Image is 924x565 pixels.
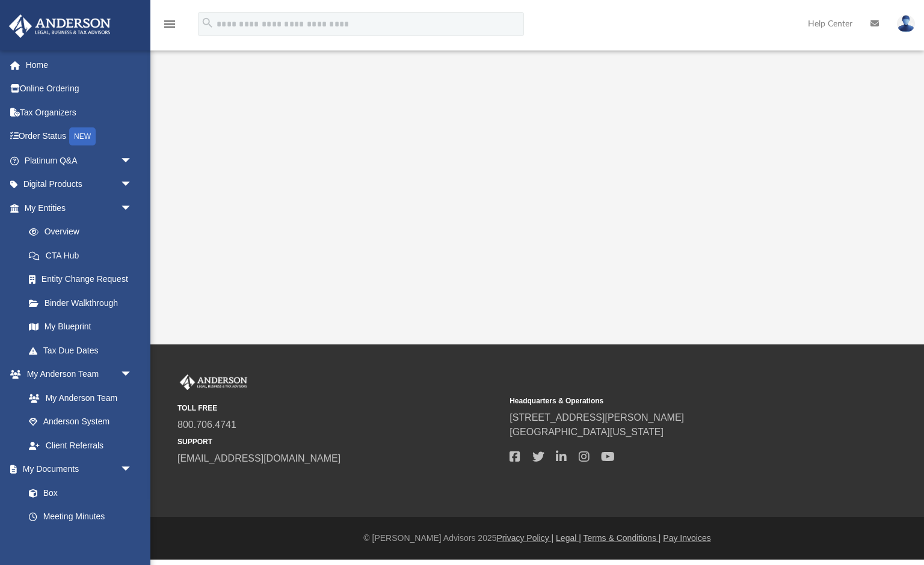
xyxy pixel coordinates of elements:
small: SUPPORT [177,436,501,447]
span: arrow_drop_down [120,362,144,387]
a: [EMAIL_ADDRESS][DOMAIN_NAME] [177,453,340,463]
a: Legal | [556,533,581,543]
div: NEW [69,127,96,145]
a: Client Referrals [17,433,144,457]
a: CTA Hub [17,243,150,267]
a: Terms & Conditions | [584,533,661,543]
span: arrow_drop_down [120,457,144,482]
a: Tax Organizers [8,100,150,124]
img: User Pic [897,15,915,32]
img: Anderson Advisors Platinum Portal [177,374,250,390]
div: © [PERSON_NAME] Advisors 2025 [150,532,924,545]
a: Box [17,481,138,505]
a: Meeting Minutes [17,505,144,529]
a: Platinum Q&Aarrow_drop_down [8,148,150,173]
i: search [201,16,214,29]
a: [GEOGRAPHIC_DATA][US_STATE] [510,427,664,437]
a: My Blueprint [17,315,144,339]
a: Order StatusNEW [8,124,150,149]
a: Entity Change Request [17,267,150,292]
small: TOLL FREE [177,403,501,414]
a: 800.706.4741 [177,420,236,430]
small: Headquarters & Operations [510,395,833,406]
a: Anderson System [17,410,144,434]
a: Tax Due Dates [17,338,150,362]
img: Anderson Advisors Platinum Portal [5,14,114,38]
a: My Documentsarrow_drop_down [8,457,144,481]
a: Home [8,53,150,77]
a: Overview [17,220,150,244]
a: My Entitiesarrow_drop_down [8,196,150,220]
span: arrow_drop_down [120,196,144,221]
i: menu [162,17,177,31]
span: arrow_drop_down [120,148,144,173]
a: My Anderson Team [17,386,138,410]
a: Binder Walkthrough [17,291,150,315]
a: My Anderson Teamarrow_drop_down [8,362,144,386]
a: [STREET_ADDRESS][PERSON_NAME] [510,412,684,423]
a: Pay Invoices [663,533,710,543]
span: arrow_drop_down [120,173,144,197]
a: Privacy Policy | [497,533,554,543]
a: Digital Productsarrow_drop_down [8,173,150,197]
a: menu [162,23,177,31]
a: Online Ordering [8,77,150,101]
